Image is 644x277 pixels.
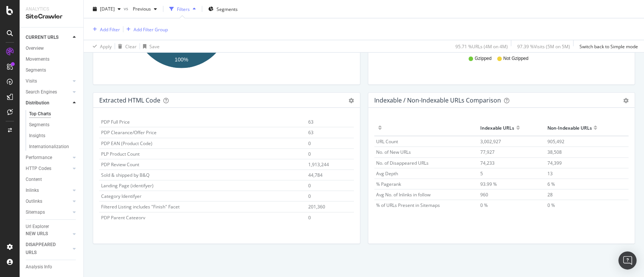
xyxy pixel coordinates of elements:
div: Analysis Info [26,263,52,271]
a: Visits [26,77,71,85]
div: DISAPPEARED URLS [26,241,64,257]
span: 201,360 [308,204,325,210]
button: Segments [205,3,241,15]
div: Search Engines [26,88,57,96]
button: Save [140,40,160,52]
a: Performance [26,154,71,162]
span: % of URLs Present in Sitemaps [376,202,440,208]
span: 44,784 [308,172,323,178]
span: 93.99 % [480,181,497,187]
div: Internationalization [29,143,69,151]
div: Outlinks [26,197,42,205]
div: gear [349,98,354,103]
div: Indexable URLs [480,122,514,134]
span: Filtered Listing includes "Finish" Facet [101,204,180,210]
span: 960 [480,191,488,198]
span: 905,492 [547,138,564,145]
span: 0 % [547,202,555,208]
button: Add Filter Group [123,25,168,34]
span: 74,399 [547,160,561,166]
a: Movements [26,55,78,63]
a: NEW URLS [26,230,71,238]
a: Search Engines [26,88,71,96]
div: Analytics [26,6,77,12]
a: Segments [29,121,78,129]
div: Inlinks [26,187,39,194]
span: 0 [308,193,311,199]
div: Apply [100,43,112,49]
span: Previous [130,6,151,12]
span: 28 [547,191,552,198]
span: 38,508 [547,149,561,155]
span: 0 [308,182,311,189]
div: Visits [26,77,37,85]
div: NEW URLS [26,230,48,238]
a: Insights [29,132,78,140]
div: Add Filter [100,26,120,32]
span: vs [124,5,130,11]
a: CURRENT URLS [26,34,71,41]
span: 3,002,927 [480,138,501,145]
a: Top Charts [29,110,78,118]
a: Analysis Info [26,263,78,271]
span: 2025 Sep. 26th [100,6,115,12]
span: 63 [308,119,314,125]
span: Avg Depth [376,170,398,177]
div: Content [26,176,42,184]
div: Url Explorer [26,223,49,231]
text: 100% [175,57,188,63]
div: Filters [177,6,190,12]
div: Insights [29,132,45,140]
div: Clear [125,43,137,49]
span: 0 [308,151,311,157]
div: Switch back to Simple mode [579,43,638,49]
a: DISAPPEARED URLS [26,241,71,257]
button: [DATE] [90,3,124,15]
a: Internationalization [29,143,78,151]
span: % Pagerank [376,181,401,187]
button: Apply [90,40,112,52]
div: 95.71 % URLs ( 4M on 4M ) [455,43,508,49]
span: Avg No. of Inlinks in follow [376,191,430,198]
span: 1,913,244 [308,161,329,168]
div: Movements [26,55,49,63]
span: PDP Parent Category [101,214,145,221]
span: PDP Clearance/Offer Price [101,129,157,136]
div: Performance [26,154,52,162]
span: 6 % [547,181,555,187]
div: Sitemaps [26,208,45,216]
div: Open Intercom Messenger [618,251,636,269]
button: Clear [115,40,137,52]
a: Url Explorer [26,223,78,231]
span: 77,927 [480,149,495,155]
div: Distribution [26,99,49,107]
span: Landing Page (identifyer) [101,182,154,189]
div: Indexable / Non-Indexable URLs Comparison [374,96,501,104]
span: PLP Product Count [101,151,140,157]
div: Top Charts [29,110,51,118]
a: Outlinks [26,197,71,205]
span: Sold & shipped by B&Q [101,172,149,178]
span: 0 [308,140,311,147]
div: 97.39 % Visits ( 5M on 5M ) [517,43,570,49]
span: 0 % [480,202,488,208]
div: Save [149,43,160,49]
span: Segments [217,6,238,12]
span: 13 [547,170,552,177]
div: Extracted HTML Code [99,96,160,104]
a: Inlinks [26,187,71,194]
a: HTTP Codes [26,165,71,173]
a: Distribution [26,99,71,107]
a: Content [26,176,78,184]
button: Filters [166,3,199,15]
span: 0 [308,214,311,221]
span: Category Identifyer [101,193,141,199]
span: 74,233 [480,160,495,166]
span: URL Count [376,138,398,145]
span: PDP EAN (Product Code) [101,140,152,147]
div: Overview [26,44,44,52]
div: Segments [29,121,49,129]
div: SiteCrawler [26,12,77,21]
div: CURRENT URLS [26,34,58,41]
span: Not Gzipped [503,55,529,62]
